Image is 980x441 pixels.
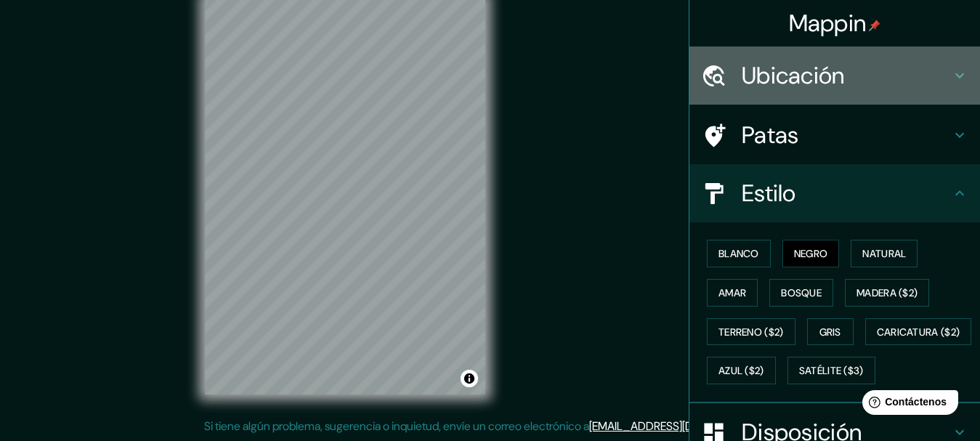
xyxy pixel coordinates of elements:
button: Blanco [707,240,771,267]
button: Caricatura ($2) [865,318,972,346]
font: Gris [819,325,841,339]
font: Patas [742,120,799,150]
font: Estilo [742,178,796,209]
button: Azul ($2) [707,357,776,384]
font: Ubicación [742,60,845,91]
button: Activar o desactivar atribución [461,370,478,387]
button: Terreno ($2) [707,318,795,346]
button: Natural [851,240,918,267]
font: Azul ($2) [718,365,764,378]
font: Caricatura ($2) [877,325,960,339]
div: Patas [689,106,980,164]
iframe: Lanzador de widgets de ayuda [851,384,964,425]
button: Madera ($2) [845,279,929,307]
font: Mappin [789,8,867,39]
button: Negro [782,240,840,267]
font: Terreno ($2) [718,325,784,339]
font: Madera ($2) [857,286,918,299]
div: Estilo [689,164,980,222]
font: Blanco [718,247,759,260]
a: [EMAIL_ADDRESS][DOMAIN_NAME] [589,418,769,434]
button: Satélite ($3) [787,357,875,384]
button: Bosque [769,279,833,307]
font: Si tiene algún problema, sugerencia o inquietud, envíe un correo electrónico a [204,418,589,434]
button: Amar [707,279,758,307]
img: pin-icon.png [869,20,880,31]
font: Satélite ($3) [799,365,864,378]
div: Ubicación [689,46,980,105]
button: Gris [807,318,854,346]
font: Bosque [781,286,822,299]
font: Negro [794,247,828,260]
font: Natural [862,247,906,260]
font: Amar [718,286,746,299]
